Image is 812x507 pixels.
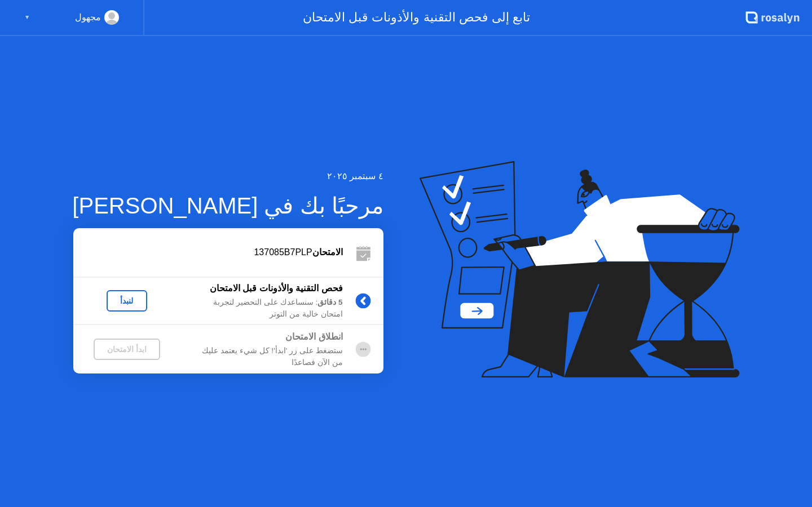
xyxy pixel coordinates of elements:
[312,247,343,257] b: الامتحان
[285,332,342,341] b: انطلاق الامتحان
[107,290,147,312] button: لنبدأ
[180,297,343,320] div: : سنساعدك على التحضير لتجربة امتحان خالية من التوتر
[73,246,343,259] div: 137085B7PLP
[210,283,343,293] b: فحص التقنية والأذونات قبل الامتحان
[75,10,101,25] div: مجهول
[72,189,383,223] div: مرحبًا بك في [PERSON_NAME]
[24,10,30,25] div: ▼
[317,298,342,306] b: 5 دقائق
[111,296,143,305] div: لنبدأ
[94,339,160,360] button: ابدأ الامتحان
[72,170,383,183] div: ٤ سبتمبر ٢٠٢٥
[180,345,343,368] div: ستضغط على زر 'ابدأ'! كل شيء يعتمد عليك من الآن فصاعدًا
[98,345,156,354] div: ابدأ الامتحان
